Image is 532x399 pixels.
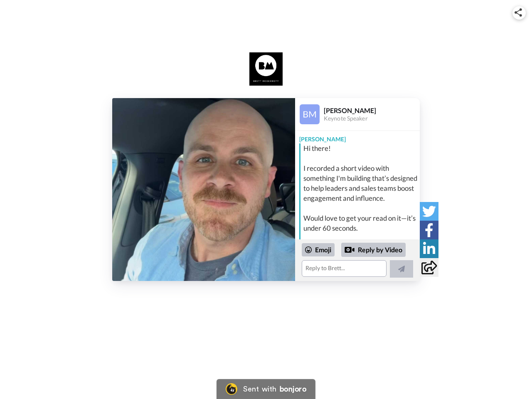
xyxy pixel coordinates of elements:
div: [PERSON_NAME] [324,106,419,114]
div: Hi there! I recorded a short video with something I'm building that’s designed to help leaders an... [303,143,418,253]
div: Reply by Video [345,245,355,255]
div: Keynote Speaker [324,115,419,122]
div: Reply by Video [341,243,406,257]
img: Profile Image [300,104,320,124]
img: logo [249,52,283,86]
div: [PERSON_NAME] [295,131,420,143]
img: 92d9d4ba-0c50-41fa-a0b3-181966817308-thumb.jpg [112,98,295,281]
img: ic_share.svg [515,8,522,17]
div: Emoji [302,243,335,256]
